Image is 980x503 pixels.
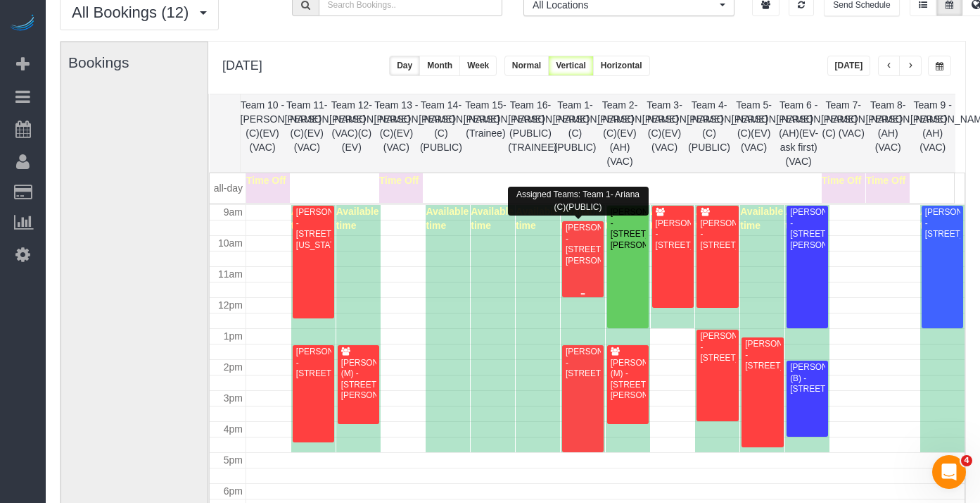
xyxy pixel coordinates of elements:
span: 9am [224,206,243,218]
th: Team 3- [PERSON_NAME] (C)(EV)(VAC) [642,94,687,172]
button: Horizontal [593,56,650,76]
span: All Bookings (12) [72,4,196,21]
div: [PERSON_NAME] - [STREET_ADDRESS][PERSON_NAME] [789,207,825,251]
span: 4pm [224,423,243,435]
span: 4 [961,455,972,466]
button: Normal [504,56,549,76]
span: Available time [695,206,738,231]
div: [PERSON_NAME] - [STREET_ADDRESS] [295,347,331,379]
img: Automaid Logo [8,14,37,34]
span: Available time [651,206,694,231]
th: Team 13 - [PERSON_NAME] (C)(EV)(VAC) [374,94,419,172]
th: Team 16- [PERSON_NAME] (PUBLIC)(TRAINEE) [508,94,553,172]
span: Available time [740,206,783,231]
div: [PERSON_NAME] - [STREET_ADDRESS][PERSON_NAME] [610,207,646,251]
th: Team 6 - [PERSON_NAME] (AH)(EV-ask first)(VAC) [776,94,821,172]
div: [PERSON_NAME] - [STREET_ADDRESS][US_STATE] [295,207,331,251]
span: Time Off [866,175,906,186]
span: 11am [218,268,243,280]
th: Team 7- [PERSON_NAME] (C) (VAC) [821,94,866,172]
span: 6pm [224,485,243,497]
div: [PERSON_NAME] - [STREET_ADDRESS] [655,218,691,251]
h3: Bookings [68,54,211,70]
th: Team 9 - [PERSON_NAME] (AH) (VAC) [910,94,955,172]
button: Vertical [548,56,594,76]
span: Available time [426,206,469,231]
th: Team 4- [PERSON_NAME] (C)(PUBLIC) [687,94,732,172]
span: Available time [336,206,379,231]
span: Available time [920,206,963,231]
iframe: Intercom live chat [932,455,966,489]
span: 3pm [224,392,243,404]
div: [PERSON_NAME] - [STREET_ADDRESS] [924,207,961,240]
div: [PERSON_NAME] (M) - [STREET_ADDRESS][PERSON_NAME] [341,358,376,402]
th: Team 2- [PERSON_NAME] (C)(EV)(AH)(VAC) [597,94,642,172]
div: [PERSON_NAME] - [STREET_ADDRESS] [699,331,735,364]
div: [PERSON_NAME] (M) - [STREET_ADDRESS][PERSON_NAME] [610,358,646,402]
div: [PERSON_NAME] - [STREET_ADDRESS] [744,339,780,371]
button: [DATE] [827,56,871,76]
div: [PERSON_NAME] - [STREET_ADDRESS] [565,347,601,379]
th: Team 14- [PERSON_NAME] (C) (PUBLIC) [419,94,464,172]
div: [PERSON_NAME] (B) - [STREET_ADDRESS] [789,362,825,395]
th: Team 8- [PERSON_NAME] (AH)(VAC) [865,94,910,172]
span: 10am [218,237,243,249]
div: [PERSON_NAME] - [STREET_ADDRESS] [699,218,735,251]
div: Assigned Teams: Team 1- Ariana (C)(PUBLIC) [508,187,649,215]
button: Month [419,56,460,76]
th: Team 5- [PERSON_NAME] (C)(EV)(VAC) [732,94,777,172]
button: Week [459,56,497,76]
th: Team 1- [PERSON_NAME] (C)(PUBLIC) [553,94,598,172]
th: Team 10 - [PERSON_NAME] (C)(EV)(VAC) [240,94,285,172]
span: 2pm [224,361,243,373]
h2: [DATE] [222,56,262,73]
button: Day [389,56,420,76]
span: 12pm [218,299,243,311]
th: Team 11- [PERSON_NAME] (C)(EV)(VAC) [285,94,330,172]
span: Available time [785,206,828,231]
span: 5pm [224,454,243,466]
th: Team 12- [PERSON_NAME] (VAC)(C)(EV) [329,94,374,172]
span: Available time [291,206,334,231]
div: [PERSON_NAME] - [STREET_ADDRESS][PERSON_NAME] [565,223,601,266]
span: Available time [471,206,514,231]
th: Team 15- [PERSON_NAME] (Trainee) [464,94,509,172]
span: 1pm [224,330,243,342]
